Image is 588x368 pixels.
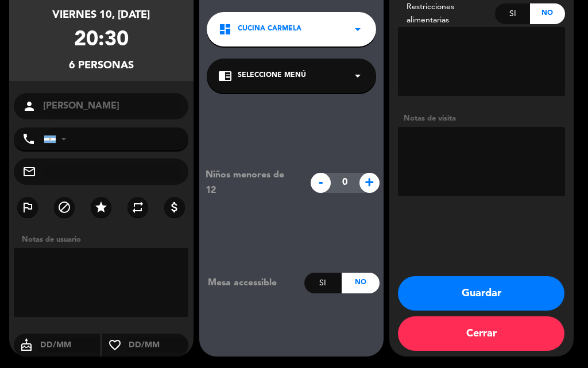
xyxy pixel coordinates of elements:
div: Si [495,3,530,24]
button: Cerrar [398,316,564,351]
i: dashboard [218,22,232,36]
div: 20:30 [74,24,129,57]
div: Mesa accessible [199,276,304,290]
div: Niños menores de 12 [197,168,304,197]
input: DD/MM [127,338,189,352]
div: Notas de usuario [16,234,194,246]
input: DD/MM [39,338,100,352]
i: repeat [131,200,145,214]
div: Si [304,273,342,293]
div: Restricciones alimentarias [398,1,496,27]
i: attach_money [168,200,181,214]
i: arrow_drop_down [351,69,365,83]
div: viernes 10, [DATE] [52,7,150,24]
i: arrow_drop_down [351,22,365,36]
i: phone [22,132,36,146]
span: Seleccione Menú [238,70,306,82]
i: cake [14,338,39,352]
div: Notas de visita [398,113,565,125]
div: Argentina: +54 [44,128,71,150]
div: 6 personas [69,57,134,74]
i: mail_outline [22,165,36,179]
i: outlined_flag [21,200,34,214]
i: block [57,200,71,214]
span: Cucina Carmela [238,24,301,35]
i: star [94,200,108,214]
div: No [342,273,379,293]
span: + [359,173,380,193]
div: No [530,3,565,24]
i: favorite_border [102,338,127,352]
i: person [22,99,36,113]
button: Guardar [398,276,564,311]
i: chrome_reader_mode [218,69,232,83]
span: - [311,173,331,193]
